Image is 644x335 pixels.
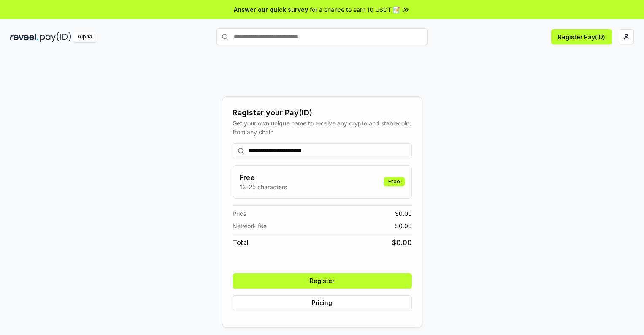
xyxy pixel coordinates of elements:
[233,221,267,230] span: Network fee
[233,273,412,289] button: Register
[395,209,412,218] span: $ 0.00
[240,172,287,182] h3: Free
[395,221,412,230] span: $ 0.00
[73,32,97,42] div: Alpha
[240,182,287,191] p: 13-25 characters
[233,209,246,218] span: Price
[233,107,412,119] div: Register your Pay(ID)
[310,5,400,14] span: for a chance to earn 10 USDT 📝
[234,5,308,14] span: Answer our quick survey
[233,237,249,248] span: Total
[10,32,38,42] img: reveel_dark
[392,237,412,248] span: $ 0.00
[551,29,612,44] button: Register Pay(ID)
[233,295,412,310] button: Pricing
[233,119,412,136] div: Get your own unique name to receive any crypto and stablecoin, from any chain
[384,177,405,186] div: Free
[40,32,71,42] img: pay_id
